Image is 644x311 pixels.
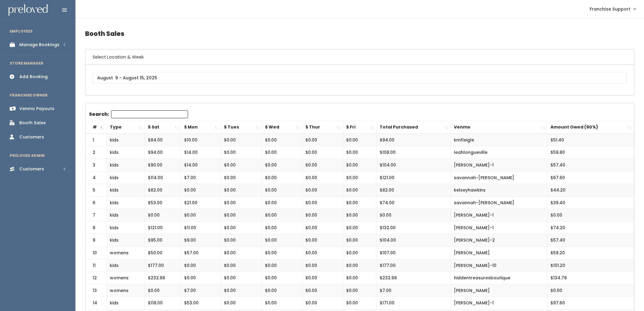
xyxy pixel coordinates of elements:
[181,171,221,184] td: $7.00
[547,221,634,234] td: $74.20
[547,171,634,184] td: $67.60
[181,134,221,146] td: $10.00
[181,297,221,309] td: $53.00
[451,284,547,297] td: [PERSON_NAME]
[107,297,145,309] td: kids
[343,209,377,222] td: $0.00
[262,209,302,222] td: $0.00
[343,272,377,284] td: $0.00
[376,209,451,222] td: $0.00
[107,196,145,209] td: kids
[343,221,377,234] td: $0.00
[451,121,547,134] th: Venmo: activate to sort column ascending
[343,171,377,184] td: $0.00
[85,297,107,309] td: 14
[181,259,221,272] td: $0.00
[343,121,377,134] th: $ Fri: activate to sort column ascending
[107,209,145,222] td: kids
[221,297,262,309] td: $0.00
[547,247,634,259] td: $59.20
[107,247,145,259] td: womens
[93,72,627,84] input: August 9 - August 15, 2025
[221,272,262,284] td: $0.00
[547,297,634,309] td: $97.60
[547,184,634,197] td: $44.20
[181,196,221,209] td: $21.00
[343,284,377,297] td: $0.00
[302,272,343,284] td: $0.00
[107,234,145,247] td: kids
[221,121,262,134] th: $ Tues: activate to sort column ascending
[262,234,302,247] td: $0.00
[8,4,48,16] img: preloved logo
[85,171,107,184] td: 4
[181,121,221,134] th: $ Mon: activate to sort column ascending
[19,42,59,48] div: Manage Bookings
[302,171,343,184] td: $0.00
[145,171,181,184] td: $114.00
[376,196,451,209] td: $74.00
[145,234,181,247] td: $95.00
[145,146,181,159] td: $94.00
[262,184,302,197] td: $0.00
[376,159,451,171] td: $104.00
[107,259,145,272] td: kids
[19,166,44,172] div: Customers
[145,221,181,234] td: $121.00
[262,221,302,234] td: $0.00
[85,259,107,272] td: 11
[107,146,145,159] td: kids
[262,272,302,284] td: $0.00
[145,121,181,134] th: $ Sat: activate to sort column ascending
[547,284,634,297] td: $0.00
[262,171,302,184] td: $0.00
[376,221,451,234] td: $132.00
[343,297,377,309] td: $0.00
[85,234,107,247] td: 9
[85,247,107,259] td: 10
[85,121,107,134] th: #: activate to sort column descending
[302,297,343,309] td: $0.00
[343,146,377,159] td: $0.00
[221,184,262,197] td: $0.00
[145,297,181,309] td: $118.00
[547,196,634,209] td: $39.40
[107,171,145,184] td: kids
[343,247,377,259] td: $0.00
[181,159,221,171] td: $14.00
[221,159,262,171] td: $0.00
[451,259,547,272] td: [PERSON_NAME]-10
[547,234,634,247] td: $57.40
[451,134,547,146] td: kmfleigle
[376,171,451,184] td: $121.00
[107,284,145,297] td: womens
[221,221,262,234] td: $0.00
[343,234,377,247] td: $0.00
[376,297,451,309] td: $171.00
[221,196,262,209] td: $0.00
[145,284,181,297] td: $0.00
[343,259,377,272] td: $0.00
[181,284,221,297] td: $7.00
[145,184,181,197] td: $82.00
[302,209,343,222] td: $0.00
[145,134,181,146] td: $84.00
[145,209,181,222] td: $0.00
[302,247,343,259] td: $0.00
[451,171,547,184] td: savannah-[PERSON_NAME]
[181,221,221,234] td: $11.00
[451,146,547,159] td: leahlongueville
[262,259,302,272] td: $0.00
[221,259,262,272] td: $0.00
[451,234,547,247] td: [PERSON_NAME]-2
[181,146,221,159] td: $14.00
[302,134,343,146] td: $0.00
[451,297,547,309] td: [PERSON_NAME]-1
[181,247,221,259] td: $57.00
[221,234,262,247] td: $0.00
[85,25,634,42] h4: Booth Sales
[221,146,262,159] td: $0.00
[145,259,181,272] td: $177.00
[376,184,451,197] td: $82.00
[302,146,343,159] td: $0.00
